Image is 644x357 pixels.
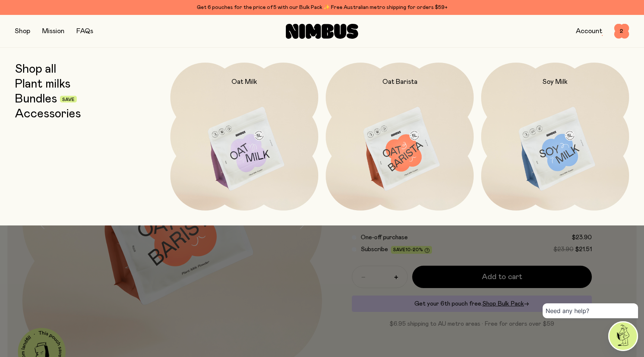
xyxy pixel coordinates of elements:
[614,24,629,39] button: 2
[15,63,56,76] a: Shop all
[15,107,81,121] a: Accessories
[231,78,257,86] h2: Oat Milk
[170,63,318,211] a: Oat Milk
[543,303,638,318] div: Need any help?
[42,28,64,35] a: Mission
[15,3,629,12] div: Get 6 pouches for the price of 5 with our Bulk Pack ✨ Free Australian metro shipping for orders $59+
[382,78,417,86] h2: Oat Barista
[481,63,629,211] a: Soy Milk
[543,78,568,86] h2: Soy Milk
[326,63,474,211] a: Oat Barista
[62,97,75,102] span: Save
[609,322,637,350] img: agent
[15,78,70,91] a: Plant milks
[15,92,57,106] a: Bundles
[576,28,602,35] a: Account
[76,28,93,35] a: FAQs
